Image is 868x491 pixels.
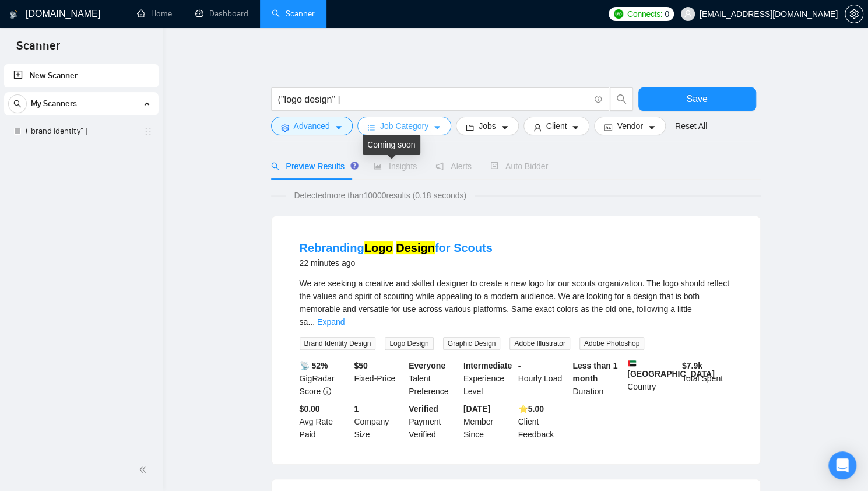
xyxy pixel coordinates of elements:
[595,96,602,103] span: info-circle
[461,402,516,441] div: Member Since
[648,123,656,132] span: caret-down
[571,123,579,132] span: caret-down
[335,123,343,132] span: caret-down
[665,8,669,20] span: 0
[409,404,438,413] b: Verified
[406,402,461,441] div: Payment Verified
[845,9,863,19] a: setting
[479,120,496,132] span: Jobs
[546,120,567,132] span: Client
[4,92,159,143] li: My Scanners
[675,120,707,132] a: Reset All
[628,359,636,367] img: 🇦🇪
[271,162,355,171] span: Preview Results
[354,404,359,413] b: 1
[286,189,475,202] span: Detected more than 10000 results (0.18 seconds)
[9,100,26,108] span: search
[300,256,493,270] div: 22 minutes ago
[501,123,509,132] span: caret-down
[281,123,289,132] span: setting
[627,359,715,378] b: [GEOGRAPHIC_DATA]
[625,359,680,398] div: Country
[272,9,315,19] a: searchScanner
[195,9,248,19] a: dashboardDashboard
[614,9,623,19] img: upwork-logo.png
[297,402,352,441] div: Avg Rate Paid
[463,404,490,413] b: [DATE]
[682,361,702,370] b: $ 7.9k
[13,64,149,87] a: New Scanner
[317,317,345,327] a: Expand
[374,162,382,170] span: area-chart
[300,279,729,327] span: We are seeking a creative and skilled designer to create a new logo for our scouts organization. ...
[610,87,633,111] button: search
[518,361,521,370] b: -
[349,160,360,171] div: Tooltip anchor
[271,117,353,135] button: settingAdvancedcaret-down
[406,359,461,398] div: Talent Preference
[300,361,328,370] b: 📡 52%
[385,337,433,350] span: Logo Design
[594,117,665,135] button: idcardVendorcaret-down
[143,127,153,136] span: holder
[271,162,279,170] span: search
[610,94,632,104] span: search
[357,117,451,135] button: barsJob Categorycaret-down
[845,9,863,19] span: setting
[684,10,692,18] span: user
[463,361,512,370] b: Intermediate
[380,120,428,132] span: Job Category
[352,359,406,398] div: Fixed-Price
[828,451,856,479] div: Open Intercom Messenger
[139,464,150,475] span: double-left
[300,404,320,413] b: $0.00
[300,277,732,328] div: We are seeking a creative and skilled designer to create a new logo for our scouts organization. ...
[579,337,644,350] span: Adobe Photoshop
[294,120,330,132] span: Advanced
[374,162,417,171] span: Insights
[354,361,367,370] b: $ 50
[7,37,69,62] span: Scanner
[363,135,420,155] div: Coming soon
[435,162,444,170] span: notification
[570,359,625,398] div: Duration
[137,9,172,19] a: homeHome
[456,117,519,135] button: folderJobscaret-down
[490,162,498,170] span: robot
[490,162,548,171] span: Auto Bidder
[617,120,642,132] span: Vendor
[461,359,516,398] div: Experience Level
[680,359,735,398] div: Total Spent
[686,92,707,106] span: Save
[364,241,393,254] mark: Logo
[297,359,352,398] div: GigRadar Score
[435,162,472,171] span: Alerts
[433,123,441,132] span: caret-down
[352,402,406,441] div: Company Size
[572,361,617,383] b: Less than 1 month
[443,337,501,350] span: Graphic Design
[396,241,435,254] mark: Design
[308,317,315,327] span: ...
[604,123,612,132] span: idcard
[516,359,571,398] div: Hourly Load
[523,117,590,135] button: userClientcaret-down
[8,94,27,113] button: search
[26,120,136,143] a: ("brand identity" |
[466,123,474,132] span: folder
[300,241,493,254] a: RebrandingLogo Designfor Scouts
[31,92,77,115] span: My Scanners
[845,5,863,23] button: setting
[516,402,571,441] div: Client Feedback
[278,92,589,107] input: Search Freelance Jobs...
[323,387,331,395] span: info-circle
[518,404,544,413] b: ⭐️ 5.00
[10,5,18,24] img: logo
[509,337,570,350] span: Adobe Illustrator
[638,87,756,111] button: Save
[367,123,375,132] span: bars
[627,8,662,20] span: Connects:
[300,337,376,350] span: Brand Identity Design
[4,64,159,87] li: New Scanner
[409,361,445,370] b: Everyone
